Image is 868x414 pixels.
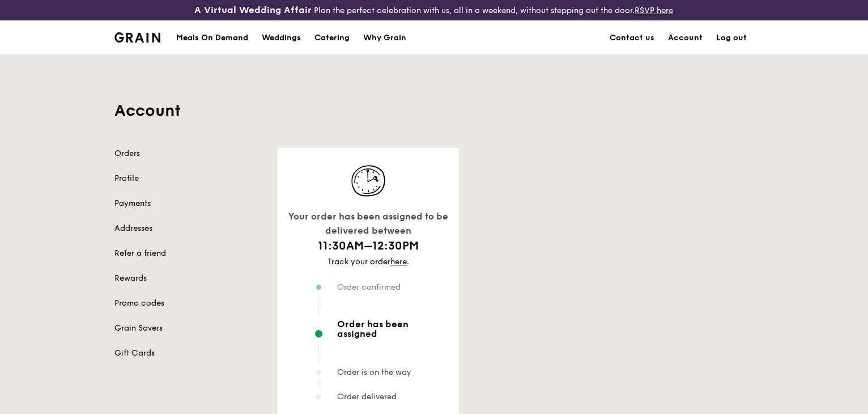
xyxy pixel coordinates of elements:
[314,21,350,55] div: Catering
[282,209,454,238] div: Your order has been assigned to be delivered between
[337,367,411,377] span: Order is on the way
[709,21,754,55] a: Log out
[337,392,397,402] span: Order delivered
[262,21,301,55] div: Weddings
[114,198,264,209] a: Payments
[308,21,356,55] a: Catering
[114,348,264,359] a: Gift Cards
[114,223,264,234] a: Addresses
[337,319,450,339] span: Order has been assigned
[114,20,160,54] a: GrainGrain
[603,21,661,55] a: Contact us
[363,21,406,55] div: Why Grain
[635,6,673,15] a: RSVP here
[340,162,397,200] img: icon-track-normal@2x.d40d1303.png
[114,173,264,184] a: Profile
[255,21,308,55] a: Weddings
[282,256,454,268] div: Track your order .
[114,100,754,121] h1: Account
[194,5,312,16] h3: A Virtual Wedding Affair
[337,282,401,292] span: Order confirmed
[282,238,454,254] h1: 11:30AM–12:30PM
[390,257,407,267] a: here
[114,248,264,259] a: Refer a friend
[661,21,709,55] a: Account
[176,21,248,55] div: Meals On Demand
[114,148,264,159] a: Orders
[114,298,264,309] a: Promo codes
[114,323,264,334] a: Grain Savers
[144,5,723,16] div: Plan the perfect celebration with us, all in a weekend, without stepping out the door.
[356,21,413,55] a: Why Grain
[114,273,264,284] a: Rewards
[114,32,160,43] img: Grain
